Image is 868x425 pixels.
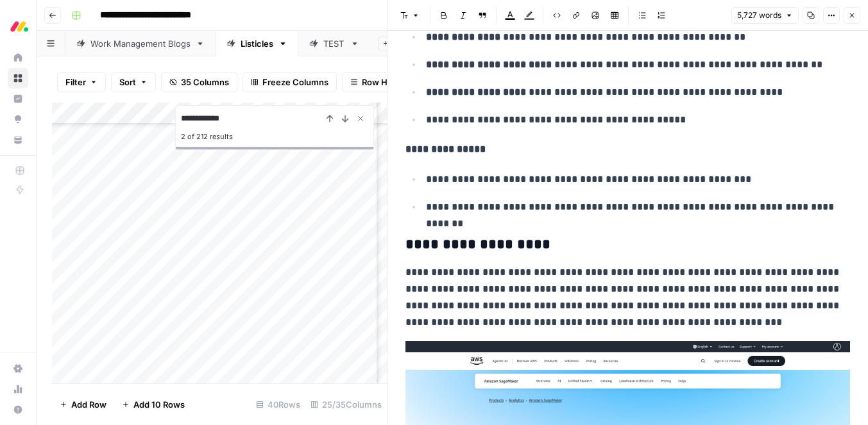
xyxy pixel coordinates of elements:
[114,394,192,415] button: Add 10 Rows
[52,394,114,415] button: Add Row
[298,31,370,56] a: TEST
[8,129,28,150] a: Your Data
[8,358,28,379] a: Settings
[323,37,345,50] div: TEST
[8,68,28,88] a: Browse
[181,129,368,144] div: 2 of 212 results
[8,10,28,42] button: Workspace: Monday.com
[241,37,273,50] div: Listicles
[362,76,408,88] span: Row Height
[65,76,86,88] span: Filter
[731,7,799,24] button: 5,727 words
[90,37,191,50] div: Work Management Blogs
[111,72,156,92] button: Sort
[8,399,28,420] button: Help + Support
[243,72,337,92] button: Freeze Columns
[216,31,298,56] a: Listicles
[251,394,305,415] div: 40 Rows
[119,76,136,88] span: Sort
[342,72,416,92] button: Row Height
[65,31,216,56] a: Work Management Blogs
[8,47,28,68] a: Home
[8,15,31,38] img: Monday.com Logo
[133,398,185,411] span: Add 10 Rows
[71,398,106,411] span: Add Row
[262,76,328,88] span: Freeze Columns
[57,72,106,92] button: Filter
[8,109,28,129] a: Opportunities
[8,379,28,399] a: Usage
[322,111,337,126] button: Previous Result
[305,394,387,415] div: 25/35 Columns
[161,72,237,92] button: 35 Columns
[337,111,353,126] button: Next Result
[353,111,368,126] button: Close Search
[737,10,781,21] span: 5,727 words
[8,88,28,109] a: Insights
[181,76,229,88] span: 35 Columns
